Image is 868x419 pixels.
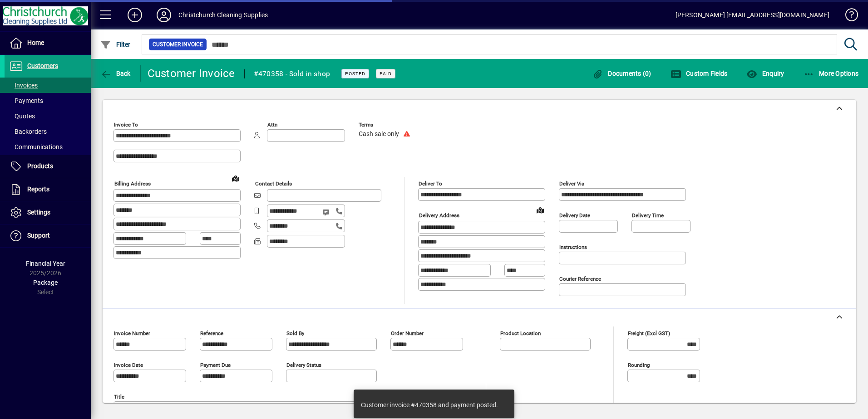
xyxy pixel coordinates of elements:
[26,260,65,267] span: Financial Year
[120,7,149,23] button: Add
[286,330,304,336] mat-label: Sold by
[559,244,587,250] mat-label: Instructions
[27,185,49,193] span: Reports
[592,70,651,77] span: Documents (0)
[148,66,235,81] div: Customer Invoice
[359,131,399,138] span: Cash sale only
[744,65,786,82] button: Enquiry
[316,201,338,223] button: Send SMS
[27,209,50,216] span: Settings
[254,67,330,81] div: #470358 - Sold in shop
[380,71,392,77] span: Paid
[267,122,277,128] mat-label: Attn
[5,32,91,54] a: Home
[746,70,784,77] span: Enquiry
[559,212,590,219] mat-label: Delivery date
[359,122,413,128] span: Terms
[5,224,91,247] a: Support
[559,276,601,282] mat-label: Courier Reference
[27,162,53,170] span: Products
[98,36,133,53] button: Filter
[9,143,63,151] span: Communications
[5,178,91,201] a: Reports
[200,330,223,336] mat-label: Reference
[114,362,143,368] mat-label: Invoice date
[676,8,829,22] div: [PERSON_NAME] [EMAIL_ADDRESS][DOMAIN_NAME]
[9,112,35,120] span: Quotes
[153,40,203,49] span: Customer Invoice
[801,65,861,82] button: More Options
[27,232,50,239] span: Support
[228,171,243,185] a: View on map
[9,82,38,89] span: Invoices
[5,139,91,155] a: Communications
[91,65,141,82] app-page-header-button: Back
[5,124,91,139] a: Backorders
[533,203,547,217] a: View on map
[5,108,91,124] a: Quotes
[33,279,58,286] span: Package
[5,155,91,178] a: Products
[419,180,442,187] mat-label: Deliver To
[9,97,43,104] span: Payments
[804,70,859,77] span: More Options
[671,70,728,77] span: Custom Fields
[98,65,133,82] button: Back
[27,62,58,69] span: Customers
[114,122,138,128] mat-label: Invoice To
[590,65,654,82] button: Documents (0)
[149,7,178,23] button: Profile
[632,212,664,219] mat-label: Delivery time
[559,180,584,187] mat-label: Deliver via
[628,330,670,336] mat-label: Freight (excl GST)
[5,78,91,93] a: Invoices
[391,330,424,336] mat-label: Order number
[345,71,365,77] span: Posted
[286,362,321,368] mat-label: Delivery status
[5,93,91,108] a: Payments
[628,362,650,368] mat-label: Rounding
[114,394,124,400] mat-label: Title
[178,8,268,22] div: Christchurch Cleaning Supplies
[838,2,857,31] a: Knowledge Base
[27,39,44,46] span: Home
[361,400,498,409] div: Customer invoice #470358 and payment posted.
[100,41,131,48] span: Filter
[5,201,91,224] a: Settings
[9,128,47,135] span: Backorders
[114,330,150,336] mat-label: Invoice number
[100,70,131,77] span: Back
[200,362,231,368] mat-label: Payment due
[668,65,730,82] button: Custom Fields
[500,330,541,336] mat-label: Product location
